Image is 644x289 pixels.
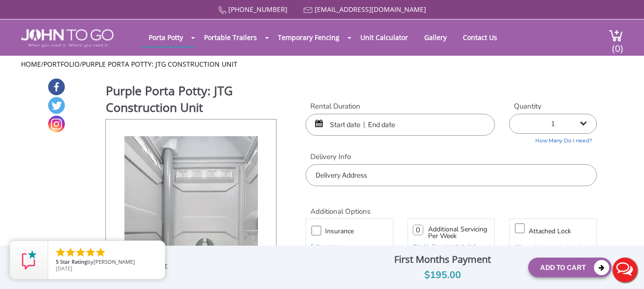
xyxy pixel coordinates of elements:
span: Star Rating [60,258,87,265]
button: Add To Cart [528,258,612,277]
p: Full coverage [311,242,388,251]
input: Start date | End date [306,114,495,136]
label: Rental Duration [306,101,495,111]
li:  [55,247,66,258]
a: Facebook [48,79,65,95]
div: $195.00 [364,268,521,283]
input: 0 [413,225,423,235]
img: cart a [609,29,623,42]
ul: / / [21,60,623,69]
li:  [95,247,106,258]
a: Portfolio [43,60,80,69]
input: Delivery Address [306,164,597,186]
a: Portable Trailers [197,28,264,47]
h3: Insurance [325,225,398,237]
a: Twitter [48,97,65,114]
li:  [75,247,86,258]
h3: Attached lock [529,225,601,237]
h3: Additional Servicing Per Week [428,226,490,239]
img: Call [218,6,226,14]
a: Instagram [48,116,65,132]
span: by [56,259,157,266]
a: How Many Do I need? [509,134,597,145]
span: [DATE] [56,265,72,272]
a: Purple Porta Potty: JTG Construction Unit [82,60,237,69]
h1: Purple Porta Potty: JTG Construction Unit [106,82,273,118]
p: Allow only your users to enjoy your potty. [514,244,592,256]
a: [EMAIL_ADDRESS][DOMAIN_NAME] [315,5,426,14]
a: Temporary Fencing [271,28,347,47]
a: Porta Potty [142,28,190,47]
img: Mail [304,7,313,13]
label: Delivery Info [306,152,597,162]
img: JOHN to go [21,29,113,47]
a: Home [21,60,41,69]
label: Quantity [509,101,597,111]
div: First Months Payment [364,251,521,268]
li:  [65,247,76,258]
span: (0) [612,34,623,55]
p: Weekly Servicing Included [413,243,490,250]
img: Review Rating [20,250,39,269]
h2: Additional Options [306,196,597,216]
a: Contact Us [456,28,504,47]
li:  [85,247,96,258]
a: [PHONE_NUMBER] [228,5,287,14]
span: [PERSON_NAME] [93,258,135,265]
button: Live Chat [606,251,644,289]
span: 5 [56,258,59,265]
a: Unit Calculator [353,28,415,47]
a: Gallery [417,28,454,47]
